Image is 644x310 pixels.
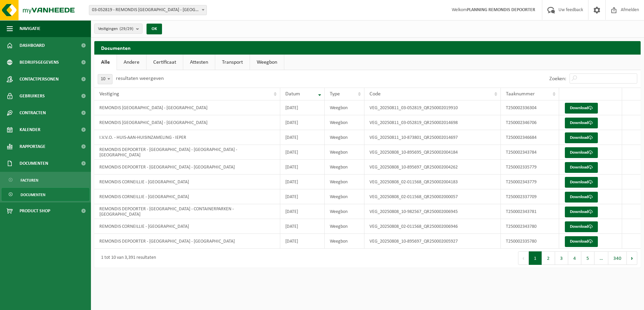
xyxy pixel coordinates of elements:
button: Previous [518,251,529,265]
td: [DATE] [280,219,325,234]
a: Download [565,221,598,232]
td: T250002346706 [501,115,559,130]
a: Download [565,207,598,217]
td: REMONDIS [GEOGRAPHIC_DATA] - [GEOGRAPHIC_DATA] [94,115,280,130]
td: Weegbon [325,130,364,145]
a: Weegbon [250,55,284,70]
button: OK [147,24,162,34]
td: REMONDIS DEPOORTER - [GEOGRAPHIC_DATA] - [GEOGRAPHIC_DATA] [94,160,280,175]
h2: Documenten [94,41,641,54]
span: 03-052819 - REMONDIS WEST-VLAANDEREN - OOSTENDE [89,5,207,15]
td: Weegbon [325,115,364,130]
count: (29/29) [120,27,133,31]
td: Weegbon [325,160,364,175]
span: Datum [285,91,300,97]
a: Attesten [183,55,215,70]
td: T250002336304 [501,100,559,115]
span: Kalender [20,121,40,138]
td: VEG_20250808_02-011568_QR250002000057 [364,189,501,204]
label: resultaten weergeven [116,76,164,81]
td: REMONDIS CORNEILLIE - [GEOGRAPHIC_DATA] [94,175,280,189]
a: Download [565,236,598,247]
button: 1 [529,251,542,265]
span: Navigatie [20,20,40,37]
td: Weegbon [325,189,364,204]
td: [DATE] [280,189,325,204]
td: REMONDIS CORNEILLIE - [GEOGRAPHIC_DATA] [94,219,280,234]
td: VEG_20250808_10-895697_QR250002005927 [364,234,501,249]
span: 03-052819 - REMONDIS WEST-VLAANDEREN - OOSTENDE [89,5,206,15]
td: VEG_20250811_10-873801_QR250002014697 [364,130,501,145]
td: [DATE] [280,130,325,145]
button: 5 [581,251,594,265]
span: Product Shop [20,203,50,219]
td: T250002335780 [501,234,559,249]
td: T250002346684 [501,130,559,145]
a: Transport [215,55,250,70]
span: Bedrijfsgegevens [20,54,59,71]
a: Facturen [2,174,89,186]
span: Code [369,91,381,97]
td: REMONDIS CORNEILLIE - [GEOGRAPHIC_DATA] [94,189,280,204]
button: 3 [555,251,568,265]
span: 10 [98,74,112,84]
span: Gebruikers [20,88,45,104]
td: I.V.V.O. - HUIS-AAN-HUISINZAMELING - IEPER [94,130,280,145]
td: VEG_20250811_03-052819_QR250002014698 [364,115,501,130]
a: Certificaat [147,55,183,70]
td: [DATE] [280,204,325,219]
td: Weegbon [325,100,364,115]
a: Download [565,103,598,114]
a: Andere [117,55,146,70]
span: Contactpersonen [20,71,59,88]
td: VEG_20250808_10-895697_QR250002004262 [364,160,501,175]
td: [DATE] [280,145,325,160]
button: Next [627,251,637,265]
td: T250002335779 [501,160,559,175]
td: [DATE] [280,160,325,175]
a: Alle [94,55,117,70]
td: [DATE] [280,115,325,130]
span: Vestigingen [98,24,133,34]
td: Weegbon [325,145,364,160]
td: REMONDIS DEPOORTER - [GEOGRAPHIC_DATA] - CONTAINERPARKEN - [GEOGRAPHIC_DATA] [94,204,280,219]
td: VEG_20250808_02-011568_QR250002004183 [364,175,501,189]
td: T250002343780 [501,219,559,234]
td: T250002343781 [501,204,559,219]
td: [DATE] [280,234,325,249]
button: 2 [542,251,555,265]
a: Documenten [2,188,89,201]
a: Download [565,118,598,128]
span: Dashboard [20,37,45,54]
label: Zoeken: [549,76,566,82]
td: Weegbon [325,219,364,234]
td: Weegbon [325,175,364,189]
td: Weegbon [325,204,364,219]
td: T250002343779 [501,175,559,189]
span: Documenten [20,155,48,172]
td: Weegbon [325,234,364,249]
span: 10 [98,74,112,84]
button: Vestigingen(29/29) [94,24,142,34]
a: Download [565,162,598,173]
td: VEG_20250808_02-011568_QR250002006946 [364,219,501,234]
td: REMONDIS DEPOORTER - [GEOGRAPHIC_DATA] - [GEOGRAPHIC_DATA] [94,234,280,249]
button: 340 [608,251,627,265]
td: T250002343784 [501,145,559,160]
strong: PLANNING REMONDIS DEPOORTER [467,7,535,12]
span: … [594,251,608,265]
div: 1 tot 10 van 3,391 resultaten [98,252,156,264]
span: Contracten [20,104,46,121]
td: [DATE] [280,100,325,115]
a: Download [565,192,598,203]
td: REMONDIS DEPOORTER - [GEOGRAPHIC_DATA] - [GEOGRAPHIC_DATA] - [GEOGRAPHIC_DATA] [94,145,280,160]
a: Download [565,177,598,188]
span: Rapportage [20,138,45,155]
a: Download [565,147,598,158]
td: VEG_20250811_03-052819_QR250002019910 [364,100,501,115]
span: Documenten [21,188,45,201]
td: VEG_20250808_10-895695_QR250002004184 [364,145,501,160]
a: Download [565,132,598,143]
span: Type [330,91,340,97]
span: Taaknummer [506,91,535,97]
